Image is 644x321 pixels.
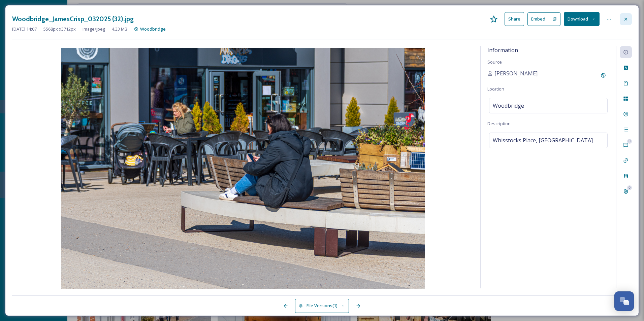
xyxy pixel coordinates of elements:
span: [DATE] 14:07 [12,26,37,32]
span: 5568 px x 3712 px [43,26,76,32]
div: 0 [627,139,632,144]
img: Woodbridge_JamesCrisp_032025%20(32).jpg [12,48,474,290]
span: [PERSON_NAME] [494,69,538,77]
span: Woodbridge [140,26,166,32]
span: Woodbridge [493,102,524,110]
span: Location [487,86,504,92]
span: Description [487,120,511,127]
h3: Woodbridge_JamesCrisp_032025 (32).jpg [12,14,134,24]
span: Information [487,46,518,54]
button: Embed [527,12,549,26]
button: Share [505,12,524,26]
span: Source [487,59,502,65]
span: Whisstocks Place, [GEOGRAPHIC_DATA] [493,136,593,144]
span: 4.33 MB [112,26,127,32]
button: File Versions(1) [295,299,349,313]
button: Download [564,12,600,26]
div: 0 [627,185,632,190]
span: image/jpeg [83,26,105,32]
button: Open Chat [614,291,634,311]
